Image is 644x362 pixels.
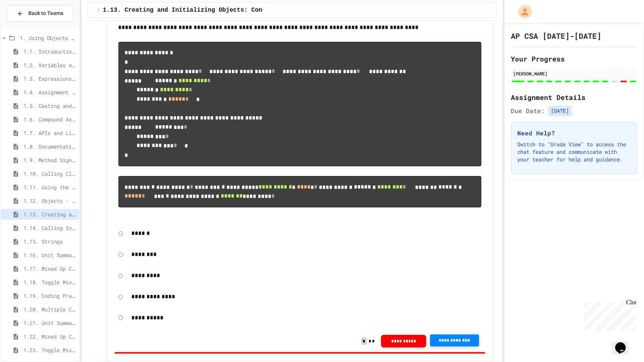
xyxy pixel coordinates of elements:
iframe: chat widget [612,332,636,354]
span: 1.13. Creating and Initializing Objects: Constructors [103,6,295,15]
button: Back to Teams [7,5,73,21]
span: 1.17. Mixed Up Code Practice 1.1-1.6 [23,265,76,273]
div: Chat with us now!Close [3,3,52,48]
h2: Assignment Details [511,92,637,103]
span: 1.1. Introduction to Algorithms, Programming, and Compilers [23,48,76,55]
span: 1.5. Casting and Ranges of Values [23,102,76,110]
iframe: chat widget [581,299,636,331]
span: 1.14. Calling Instance Methods [23,224,76,232]
p: Switch to "Grade View" to access the chat feature and communicate with your teacher for help and ... [518,141,631,163]
span: Due Date: [511,106,545,115]
span: 1.7. APIs and Libraries [23,129,76,137]
span: 1.4. Assignment and Input [23,88,76,96]
h2: Your Progress [511,54,637,64]
span: 1.3. Expressions and Output [New] [23,75,76,83]
div: My Account [510,3,534,20]
span: 1.22. Mixed Up Code Practice 1b (1.7-1.15) [23,333,76,341]
div: [PERSON_NAME] [513,70,635,77]
h3: Need Help? [518,129,631,138]
span: 1.15. Strings [23,238,76,245]
span: 1.10. Calling Class Methods [23,170,76,178]
h1: AP CSA [DATE]-[DATE] [511,31,602,41]
span: 1.16. Unit Summary 1a (1.1-1.6) [23,251,76,259]
span: 1.13. Creating and Initializing Objects: Constructors [23,210,76,218]
span: 1.12. Objects - Instances of Classes [23,197,76,205]
span: 1.11. Using the Math Class [23,183,76,191]
span: 1.23. Toggle Mixed Up or Write Code Practice 1b (1.7-1.15) [23,346,76,354]
span: / [97,7,100,13]
span: 1.18. Toggle Mixed Up or Write Code Practice 1.1-1.6 [23,278,76,286]
span: 1.2. Variables and Data Types [23,61,76,69]
span: 1.9. Method Signatures [23,156,76,164]
span: Back to Teams [28,9,63,17]
span: 1.21. Unit Summary 1b (1.7-1.15) [23,319,76,327]
span: 1.8. Documentation with Comments and Preconditions [23,143,76,150]
span: 1.19. Coding Practice 1a (1.1-1.6) [23,292,76,300]
span: 1.6. Compound Assignment Operators [23,115,76,123]
span: 1. Using Objects and Methods [20,34,76,42]
span: 1.20. Multiple Choice Exercises for Unit 1a (1.1-1.6) [23,305,76,313]
span: [DATE] [548,106,572,116]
